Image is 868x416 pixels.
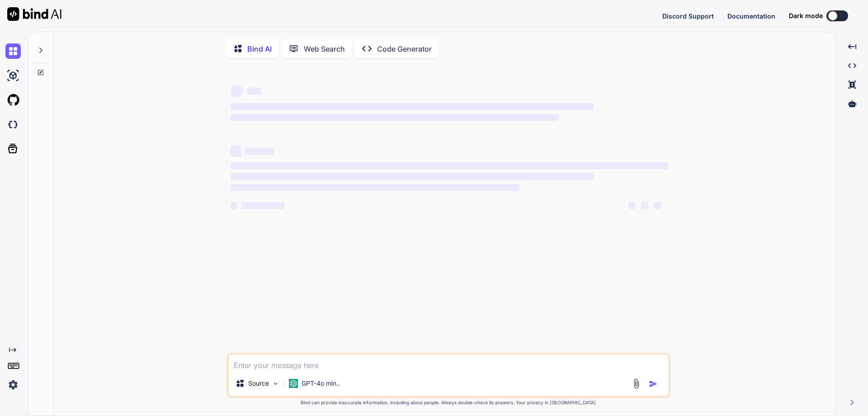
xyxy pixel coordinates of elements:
p: GPT-4o min.. [302,379,340,388]
span: ‌ [231,173,594,180]
img: darkCloudIdeIcon [5,117,21,132]
span: Dark mode [789,11,823,20]
span: ‌ [231,85,243,97]
span: ‌ [231,202,238,209]
span: ‌ [231,103,594,110]
img: Bind AI [7,7,61,21]
img: githubLight [5,92,21,108]
span: ‌ [641,202,648,209]
p: Source [248,379,269,388]
span: ‌ [247,87,261,95]
span: ‌ [241,202,285,209]
img: attachment [631,378,642,389]
span: Documentation [727,12,775,20]
span: ‌ [231,146,241,157]
button: Documentation [727,11,775,21]
p: Bind AI [247,43,272,54]
img: GPT-4o mini [289,379,298,388]
span: ‌ [231,162,668,169]
img: chat [5,43,21,59]
img: settings [5,377,21,392]
span: ‌ [231,184,519,191]
img: ai-studio [5,68,21,83]
p: Web Search [304,43,345,54]
img: icon [649,379,658,388]
span: ‌ [245,148,274,155]
p: Code Generator [377,43,432,54]
span: ‌ [654,202,661,209]
img: Pick Models [272,380,279,387]
p: Bind can provide inaccurate information, including about people. Always double-check its answers.... [227,399,670,406]
span: ‌ [231,114,559,121]
span: ‌ [628,202,636,209]
span: Discord Support [662,12,714,20]
button: Discord Support [662,11,714,21]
